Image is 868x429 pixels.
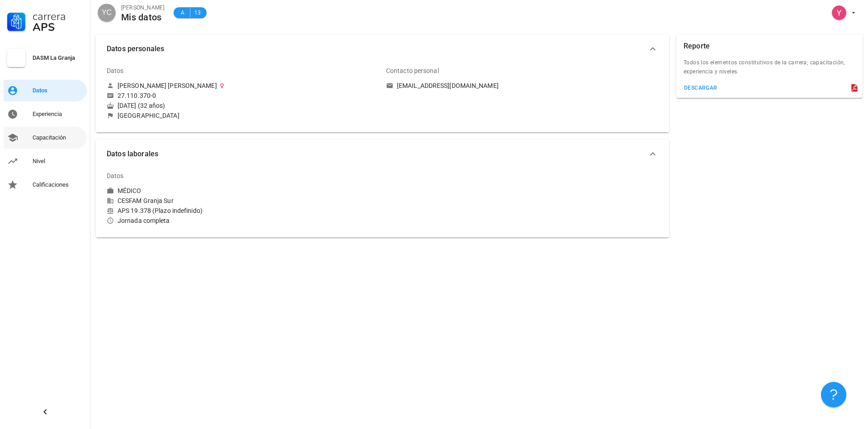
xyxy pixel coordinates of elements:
a: Capacitación [4,127,87,149]
div: [EMAIL_ADDRESS][DOMAIN_NAME] [397,82,499,90]
div: APS 19.378 (Plazo indefinido) [107,207,379,215]
a: Experiencia [4,103,87,125]
div: Mis datos [121,12,165,22]
span: 13 [194,8,201,17]
div: Experiencia [33,111,83,118]
div: Datos [107,60,124,82]
div: Nivel [33,158,83,165]
div: [PERSON_NAME] [121,3,165,12]
button: descargar [680,82,721,94]
div: Carrera [33,11,83,22]
span: Datos laborales [107,148,647,160]
a: Calificaciones [4,174,87,196]
div: [GEOGRAPHIC_DATA] [118,111,179,120]
div: Jornada completa [107,217,379,225]
span: Datos personales [107,43,647,55]
a: [EMAIL_ADDRESS][DOMAIN_NAME] [386,82,658,90]
div: Contacto personal [386,60,439,82]
div: avatar [98,4,116,22]
div: avatar [832,5,846,20]
span: A [179,8,186,17]
div: DASM La Granja [33,54,83,62]
a: Datos [4,80,87,101]
a: Nivel [4,150,87,172]
div: Reporte [684,34,710,58]
button: Datos personales [96,34,669,63]
div: APS [33,22,83,33]
div: Calificaciones [33,181,83,188]
div: Datos [33,87,83,94]
div: descargar [684,85,717,91]
div: Capacitación [33,134,83,141]
div: Todos los elementos constitutivos de la carrera; capacitación, experiencia y niveles. [676,58,863,82]
span: YC [102,4,112,22]
div: [DATE] (32 años) [107,101,379,110]
div: 27.110.370-0 [118,92,156,100]
div: Datos [107,165,124,187]
div: [PERSON_NAME] [PERSON_NAME] [118,82,217,90]
div: MÉDICO [118,187,142,195]
div: CESFAM Granja Sur [107,197,379,205]
button: Datos laborales [96,140,669,169]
